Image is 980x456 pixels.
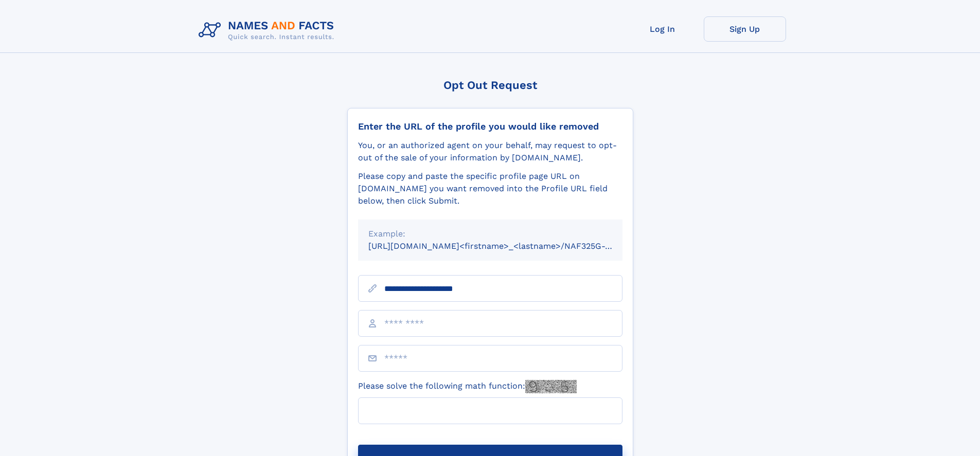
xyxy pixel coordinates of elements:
a: Log In [621,16,704,42]
div: Example: [368,228,612,240]
img: Logo Names and Facts [194,16,343,44]
a: Sign Up [704,16,786,42]
small: [URL][DOMAIN_NAME]<firstname>_<lastname>/NAF325G-xxxxxxxx [368,241,642,251]
label: Please solve the following math function: [358,380,577,393]
div: You, or an authorized agent on your behalf, may request to opt-out of the sale of your informatio... [358,139,622,164]
div: Please copy and paste the specific profile page URL on [DOMAIN_NAME] you want removed into the Pr... [358,170,622,207]
div: Opt Out Request [347,79,633,92]
div: Enter the URL of the profile you would like removed [358,121,622,132]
